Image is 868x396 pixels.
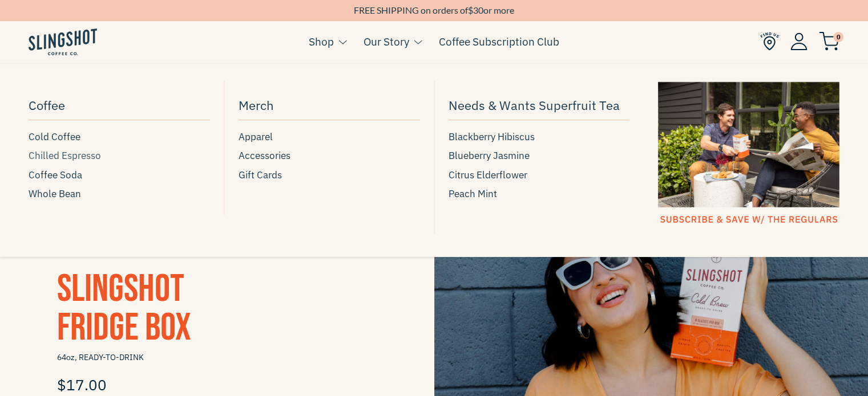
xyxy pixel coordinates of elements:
[309,33,334,50] a: Shop
[29,186,210,202] a: Whole Bean
[449,129,535,145] span: Blackberry Hibiscus
[239,129,273,145] span: Apparel
[29,129,210,145] a: Cold Coffee
[239,148,420,164] a: Accessories
[57,348,377,368] span: 64oz, READY-TO-DRINK
[449,92,630,120] a: Needs & Wants Superfruit Tea
[468,5,473,15] span: $
[364,33,409,50] a: Our Story
[439,33,559,50] a: Coffee Subscription Club
[449,186,630,202] a: Peach Mint
[473,5,483,15] span: 30
[449,95,620,115] span: Needs & Wants Superfruit Tea
[449,148,630,164] a: Blueberry Jasmine
[29,168,82,183] span: Coffee Soda
[819,32,839,51] img: cart
[29,148,101,164] span: Chilled Espresso
[449,168,527,183] span: Citrus Elderflower
[449,148,530,164] span: Blueberry Jasmine
[819,35,839,48] a: 0
[239,129,420,145] a: Apparel
[29,148,210,164] a: Chilled Espresso
[239,168,282,183] span: Gift Cards
[239,168,420,183] a: Gift Cards
[29,95,65,115] span: Coffee
[29,92,210,120] a: Coffee
[57,266,191,351] span: Slingshot Fridge Box
[790,32,808,50] img: Account
[449,129,630,145] a: Blackberry Hibiscus
[29,129,80,145] span: Cold Coffee
[833,32,843,42] span: 0
[239,148,290,164] span: Accessories
[760,32,779,51] img: Find Us
[239,95,274,115] span: Merch
[57,266,191,351] a: SlingshotFridge Box
[449,186,497,202] span: Peach Mint
[29,186,81,202] span: Whole Bean
[239,92,420,120] a: Merch
[449,168,630,183] a: Citrus Elderflower
[29,168,210,183] a: Coffee Soda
